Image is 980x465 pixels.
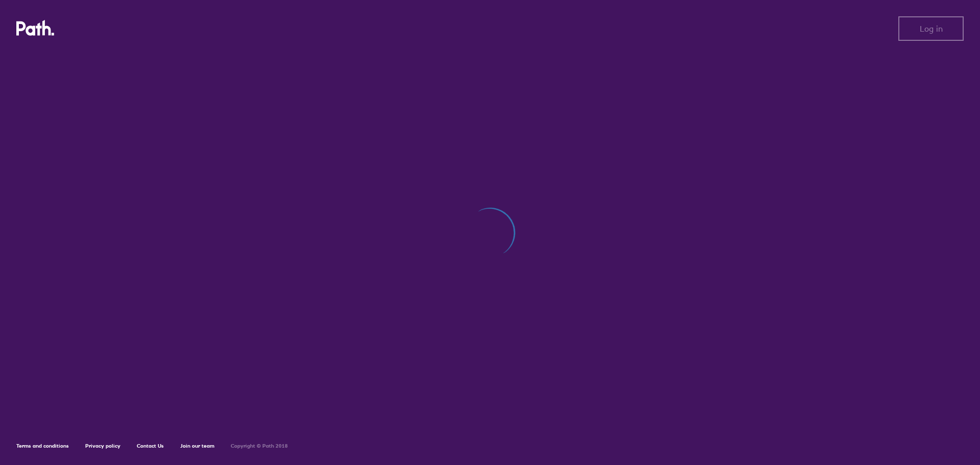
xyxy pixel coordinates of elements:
[180,443,214,449] a: Join our team
[137,443,164,449] a: Contact Us
[16,443,69,449] a: Terms and conditions
[231,443,288,449] h6: Copyright © Path 2018
[898,16,964,41] button: Log in
[85,443,120,449] a: Privacy policy
[920,24,943,33] span: Log in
